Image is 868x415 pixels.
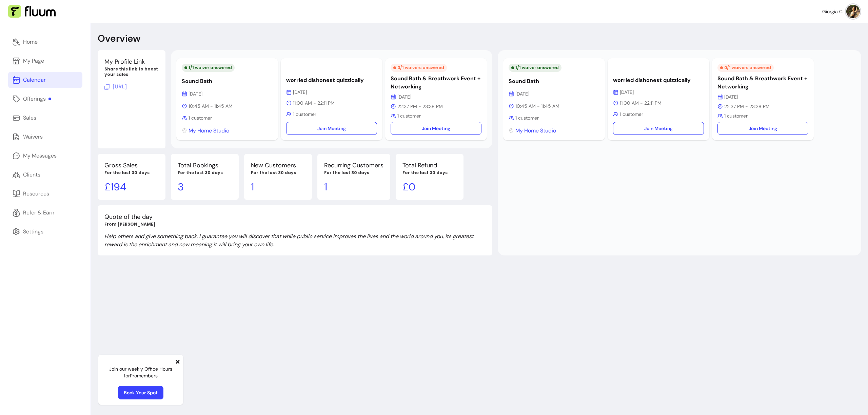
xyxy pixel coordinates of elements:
[104,232,486,249] p: Help others and give something back. I guarantee you will discover that while public service impr...
[178,170,232,175] p: For the last 30 days
[8,205,82,221] a: Refer & Earn
[104,57,159,66] p: My Profile Link
[23,76,46,84] div: Calendar
[324,181,383,193] p: 1
[118,386,163,399] a: Book Your Spot
[717,122,808,135] a: Join Meeting
[104,222,486,227] p: From [PERSON_NAME]
[613,111,704,118] p: 1 customer
[23,171,40,179] div: Clients
[402,161,457,170] p: Total Refund
[8,186,82,202] a: Resources
[324,161,383,170] p: Recurring Customers
[391,103,481,110] p: 22:37 PM - 23:38 PM
[717,75,808,91] p: Sound Bath & Breathwork Event + Networking
[178,181,232,193] p: 3
[717,103,808,110] p: 22:37 PM - 23:38 PM
[391,94,481,100] p: [DATE]
[822,8,844,15] span: Giorgia C.
[104,212,486,222] p: Quote of the day
[8,5,56,18] img: Fluum Logo
[8,110,82,126] a: Sales
[98,33,140,45] p: Overview
[509,77,599,85] p: Sound Bath
[189,127,229,135] span: My Home Studio
[104,161,159,170] p: Gross Sales
[104,181,159,193] p: £ 194
[104,66,159,77] p: Share this link to boost your sales
[846,5,860,18] img: avatar
[23,57,44,65] div: My Page
[8,72,82,88] a: Calendar
[717,64,774,72] div: 0 / 1 waivers answered
[391,75,481,91] p: Sound Bath & Breathwork Event + Networking
[286,89,377,96] p: [DATE]
[509,90,599,97] p: [DATE]
[8,34,82,50] a: Home
[286,111,377,118] p: 1 customer
[509,64,561,72] div: 1 / 1 waiver answered
[182,77,273,85] p: Sound Bath
[613,100,704,106] p: 11:00 AM - 22:11 PM
[8,167,82,183] a: Clients
[613,76,704,84] p: worried dishonest quizzically
[717,94,808,100] p: [DATE]
[23,38,38,46] div: Home
[822,5,860,18] button: avatarGiorgia C.
[391,122,481,135] a: Join Meeting
[515,127,556,135] span: My Home Studio
[104,170,159,175] p: For the last 30 days
[23,152,57,160] div: My Messages
[23,114,36,122] div: Sales
[286,76,377,84] p: worried dishonest quizzically
[182,64,235,72] div: 1 / 1 waiver answered
[251,161,305,170] p: New Customers
[402,170,457,175] p: For the last 30 days
[104,83,127,90] span: Click to copy
[509,103,599,109] p: 10:45 AM - 11:45 AM
[8,224,82,240] a: Settings
[717,112,808,119] p: 1 customer
[613,89,704,96] p: [DATE]
[391,112,481,119] p: 1 customer
[104,366,178,379] p: Join our weekly Office Hours for Pro members
[182,90,273,97] p: [DATE]
[23,209,54,217] div: Refer & Earn
[613,122,704,135] a: Join Meeting
[178,161,232,170] p: Total Bookings
[251,170,305,175] p: For the last 30 days
[251,181,305,193] p: 1
[8,129,82,145] a: Waivers
[23,133,43,141] div: Waivers
[23,190,49,198] div: Resources
[286,100,377,106] p: 11:00 AM - 22:11 PM
[8,148,82,164] a: My Messages
[8,53,82,69] a: My Page
[509,115,599,121] p: 1 customer
[182,115,273,121] p: 1 customer
[23,228,43,236] div: Settings
[182,103,273,109] p: 10:45 AM - 11:45 AM
[324,170,383,175] p: For the last 30 days
[391,64,447,72] div: 0 / 1 waivers answered
[402,181,457,193] p: £ 0
[8,91,82,107] a: Offerings
[286,122,377,135] a: Join Meeting
[23,95,51,103] div: Offerings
